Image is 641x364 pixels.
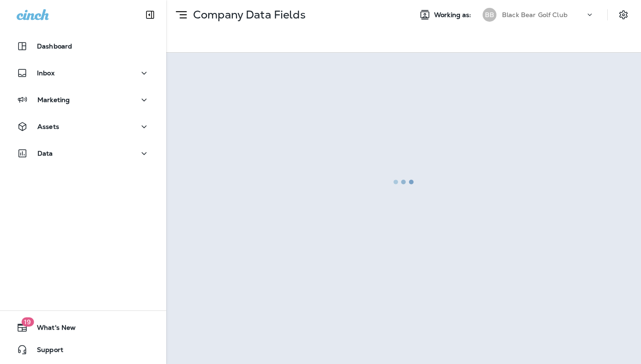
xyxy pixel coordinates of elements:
span: 19 [21,317,34,327]
button: Assets [9,117,157,136]
p: Dashboard [37,42,72,50]
button: Support [9,340,157,359]
p: Inbox [37,69,54,77]
button: Marketing [9,91,157,109]
span: What's New [28,324,76,335]
button: Collapse Sidebar [137,6,163,24]
p: Marketing [37,96,70,103]
button: 19What's New [9,318,157,337]
button: Inbox [9,64,157,82]
p: Assets [37,123,59,130]
p: Data [37,150,53,157]
span: Support [28,346,63,357]
button: Dashboard [9,37,157,55]
button: Data [9,144,157,163]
